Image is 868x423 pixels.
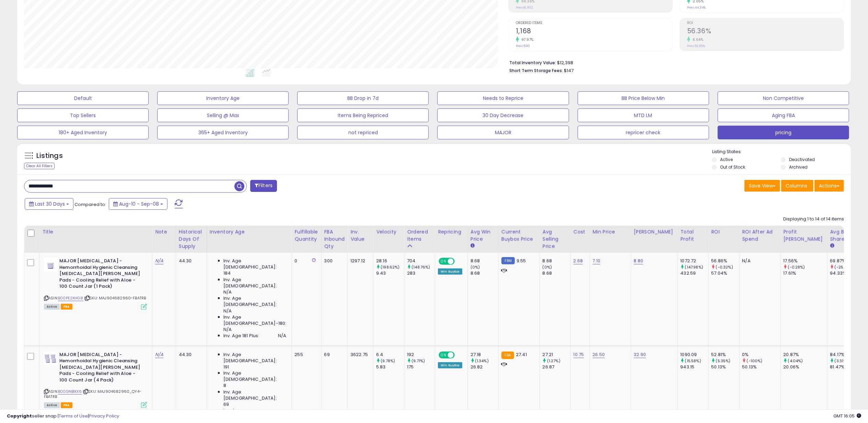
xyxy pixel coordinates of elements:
h5: Listings [36,151,63,161]
a: N/A [155,351,163,358]
div: Avg Selling Price [543,228,568,250]
span: 27.41 [516,351,527,358]
div: N/A [742,258,775,264]
span: N/A [223,308,232,314]
label: Active [720,157,733,162]
label: Archived [789,164,808,170]
div: 8.68 [471,258,498,264]
div: 6.4 [376,352,404,358]
a: N/A [155,258,163,264]
small: (-100%) [747,358,763,364]
div: 8.68 [543,270,570,276]
b: MAJOR [MEDICAL_DATA] - Hemorrhoidal Hygienic Cleansing [MEDICAL_DATA][PERSON_NAME] Pads - Cooling... [59,258,143,291]
button: Items Being Repriced [297,108,429,122]
button: Save View [744,180,780,192]
div: 44.30 [179,352,201,358]
small: (-0.32%) [716,264,733,270]
div: Repricing [438,228,465,236]
div: 57.04% [711,270,739,276]
h2: 56.36% [687,27,844,36]
div: 1297.12 [350,258,368,264]
li: $12,398 [509,58,839,66]
button: 180+ Aged Inventory [17,126,149,139]
div: Profit [PERSON_NAME] [784,228,824,243]
div: 17.61% [784,270,827,276]
span: 184 [223,270,231,276]
span: Ordered Items [516,21,672,25]
div: 9.43 [376,270,404,276]
small: (3.31%) [835,358,848,364]
div: Avg BB Share [830,228,855,243]
div: 704 [407,258,435,264]
div: 56.86% [711,258,739,264]
small: Prev: 52.85% [687,44,705,48]
a: Privacy Policy [89,413,119,419]
div: 50.13% [711,364,739,370]
b: Total Inventory Value: [509,60,556,66]
div: 52.81% [711,352,739,358]
a: B00PE2XHG8 [58,295,83,301]
div: Total Profit [681,228,706,243]
span: ON [439,259,448,264]
small: Prev: 590 [516,44,530,48]
label: Deactivated [789,157,815,162]
div: 20.87% [784,352,827,358]
span: Inv. Age [DEMOGRAPHIC_DATA]: [223,389,286,401]
span: Columns [786,182,807,189]
div: 84.17% [830,352,858,358]
a: 32.90 [634,351,646,358]
span: N/A [278,333,286,339]
button: not repriced [297,126,429,139]
div: 81.47% [830,364,858,370]
button: MTD LM [578,108,709,122]
img: 31pcwkBZlwL._SL40_.jpg [44,258,58,272]
button: repricer check [578,126,709,139]
div: 255 [294,352,316,358]
button: 365+ Aged Inventory [157,126,289,139]
div: Displaying 1 to 14 of 14 items [783,216,844,222]
h2: 1,168 [516,27,672,36]
div: Win BuyBox [438,362,462,368]
div: FBA inbound Qty [324,228,345,250]
span: Aug-10 - Sep-08 [119,201,159,207]
small: FBA [501,352,514,359]
div: 5.83 [376,364,404,370]
b: Short Term Storage Fees: [509,68,563,73]
span: Inv. Age [DEMOGRAPHIC_DATA]: [223,352,286,364]
small: (148.76%) [412,264,430,270]
span: ROI [687,21,844,25]
small: (15.58%) [685,358,701,364]
div: Clear All Filters [24,163,55,169]
span: OFF [454,352,465,358]
a: 2.68 [574,258,583,264]
button: Filters [250,180,277,192]
div: Min Price [593,228,628,236]
span: Inv. Age [DEMOGRAPHIC_DATA]: [223,370,286,382]
div: Note [155,228,173,236]
small: (5.35%) [716,358,731,364]
div: 44.30 [179,258,201,264]
small: Avg Win Price. [471,243,475,249]
div: Cost [574,228,587,236]
div: ASIN: [44,258,147,309]
button: Selling @ Max [157,108,289,122]
div: 8.68 [543,258,570,264]
div: 0 [294,258,316,264]
small: Prev: 44.34% [687,5,706,10]
button: Columns [781,180,813,192]
span: Last 30 Days [35,201,65,207]
div: Inv. value [350,228,370,243]
span: 8 [223,382,226,389]
small: (4.04%) [788,358,803,364]
div: 20.06% [784,364,827,370]
span: Inv. Age [DEMOGRAPHIC_DATA]: [223,277,286,289]
div: Current Buybox Price [501,228,537,243]
div: 26.87 [543,364,570,370]
div: [PERSON_NAME] [634,228,675,236]
div: seller snap | | [7,413,119,420]
div: 943.15 [681,364,708,370]
div: 283 [407,270,435,276]
small: Avg BB Share. [830,243,834,249]
div: 27.18 [471,352,498,358]
button: Top Sellers [17,108,149,122]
